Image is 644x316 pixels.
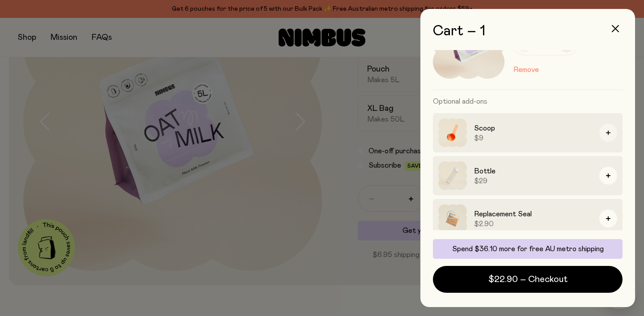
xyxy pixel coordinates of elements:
h3: Bottle [474,166,592,177]
span: $2.90 [474,219,592,228]
h3: Scoop [474,123,592,134]
p: Spend $36.10 more for free AU metro shipping [438,244,617,253]
span: $22.90 – Checkout [488,273,568,286]
h3: Replacement Seal [474,209,592,219]
span: $29 [474,177,592,185]
h3: Optional add-ons [433,90,623,113]
span: $9 [474,134,592,143]
h2: Cart – 1 [433,23,623,39]
button: $22.90 – Checkout [433,266,623,293]
button: Remove [513,64,539,75]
